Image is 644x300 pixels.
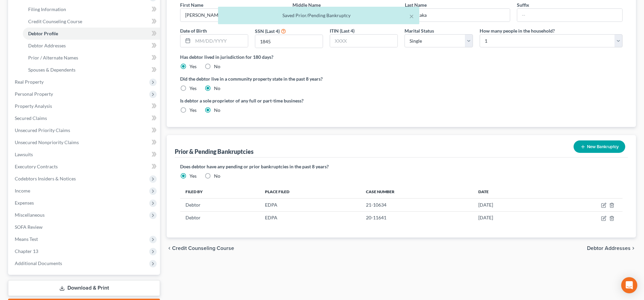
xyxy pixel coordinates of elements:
[15,164,58,169] span: Executory Contracts
[255,28,280,35] label: SSN (Last 4)
[473,211,546,224] td: [DATE]
[15,236,38,242] span: Means Test
[473,199,546,211] td: [DATE]
[15,176,76,181] span: Codebtors Insiders & Notices
[23,64,160,76] a: Spouses & Dependents
[9,136,160,148] a: Unsecured Nonpriority Claims
[330,27,355,34] label: ITIN (Last 4)
[260,185,360,198] th: Place Filed
[180,1,203,8] label: First Name
[172,246,234,251] span: Credit Counseling Course
[15,188,30,194] span: Income
[214,85,220,92] label: No
[15,115,47,121] span: Secured Claims
[180,53,623,60] label: Has debtor lived in jurisdiction for 180 days?
[15,91,53,97] span: Personal Property
[409,12,414,20] button: ×
[574,140,625,153] button: New Bankruptcy
[28,67,75,73] span: Spouses & Dependents
[260,211,360,224] td: EDPA
[255,35,323,48] input: XXXX
[190,173,197,179] label: Yes
[15,200,34,206] span: Expenses
[621,277,637,293] div: Open Intercom Messenger
[214,107,220,114] label: No
[517,1,529,8] label: Suffix
[9,124,160,136] a: Unsecured Priority Claims
[180,27,207,34] label: Date of Birth
[167,246,172,251] i: chevron_left
[15,127,70,133] span: Unsecured Priority Claims
[473,185,546,198] th: Date
[15,224,43,230] span: SOFA Review
[28,43,66,48] span: Debtor Addresses
[28,31,58,36] span: Debtor Profile
[190,107,197,114] label: Yes
[214,173,220,179] label: No
[405,27,434,34] label: Marital Status
[15,260,62,266] span: Additional Documents
[193,35,248,47] input: MM/DD/YYYY
[23,40,160,52] a: Debtor Addresses
[180,199,260,211] td: Debtor
[330,35,397,47] input: XXXX
[631,246,636,251] i: chevron_right
[28,6,66,12] span: Filing Information
[180,75,623,82] label: Did the debtor live in a community property state in the past 8 years?
[23,52,160,64] a: Prior / Alternate Names
[15,79,44,85] span: Real Property
[587,246,631,251] span: Debtor Addresses
[260,199,360,211] td: EDPA
[167,246,234,251] button: chevron_left Credit Counseling Course
[8,280,160,296] a: Download & Print
[23,3,160,15] a: Filing Information
[9,161,160,173] a: Executory Contracts
[9,112,160,124] a: Secured Claims
[361,185,473,198] th: Case Number
[15,152,33,157] span: Lawsuits
[180,97,398,104] label: Is debtor a sole proprietor of any full or part-time business?
[223,12,414,19] div: Saved Prior/Pending Bankruptcy
[190,63,197,70] label: Yes
[190,85,197,92] label: Yes
[180,211,260,224] td: Debtor
[15,248,38,254] span: Chapter 13
[587,246,636,251] button: Debtor Addresses chevron_right
[405,1,427,8] label: Last Name
[361,211,473,224] td: 20-11641
[28,55,78,60] span: Prior / Alternate Names
[480,27,555,34] label: How many people in the household?
[180,185,260,198] th: Filed By
[292,1,321,8] label: Middle Name
[15,139,79,145] span: Unsecured Nonpriority Claims
[15,103,52,109] span: Property Analysis
[361,199,473,211] td: 21-10634
[214,63,220,70] label: No
[9,148,160,161] a: Lawsuits
[9,221,160,233] a: SOFA Review
[180,163,623,170] label: Does debtor have any pending or prior bankruptcies in the past 8 years?
[175,147,254,156] div: Prior & Pending Bankruptcies
[23,28,160,40] a: Debtor Profile
[9,100,160,112] a: Property Analysis
[15,212,45,218] span: Miscellaneous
